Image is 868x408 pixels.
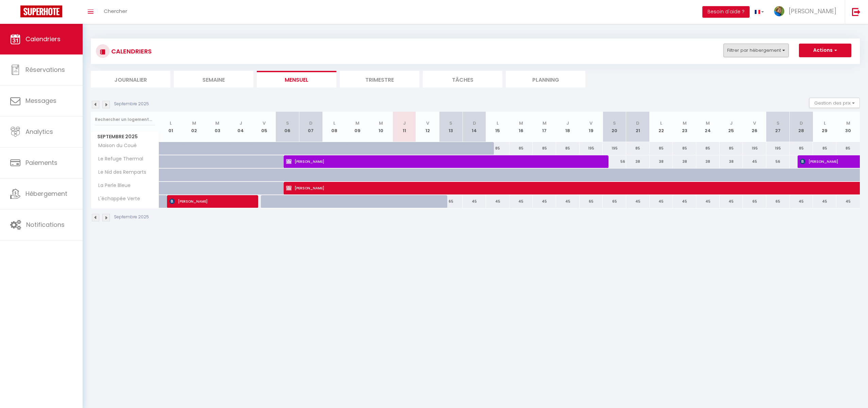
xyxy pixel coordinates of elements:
abbr: M [379,120,383,126]
div: 65 [439,195,463,208]
div: 45 [743,155,766,168]
div: 85 [673,142,696,155]
div: 45 [533,195,556,208]
th: 23 [673,112,696,142]
abbr: M [846,120,850,126]
button: Ouvrir le widget de chat LiveChat [5,3,26,23]
div: 195 [766,142,790,155]
abbr: M [706,120,710,126]
abbr: L [170,120,172,126]
abbr: J [566,120,569,126]
img: ... [774,6,784,16]
th: 11 [393,112,416,142]
div: 45 [836,195,860,208]
th: 21 [626,112,650,142]
th: 19 [580,112,603,142]
abbr: L [660,120,662,126]
span: Paiements [26,158,57,167]
abbr: M [519,120,523,126]
th: 07 [299,112,323,142]
th: 13 [439,112,463,142]
button: Gestion des prix [809,98,860,108]
abbr: D [309,120,313,126]
h3: CALENDRIERS [110,44,152,59]
th: 26 [743,112,766,142]
span: La Perle Bleue [92,182,132,189]
p: Septembre 2025 [114,101,149,107]
div: 85 [836,142,860,155]
span: Le Nid des Remparts [92,169,148,176]
th: 27 [766,112,790,142]
abbr: M [192,120,196,126]
abbr: V [426,120,429,126]
abbr: M [215,120,219,126]
th: 30 [836,112,860,142]
th: 17 [533,112,556,142]
span: Réservations [26,65,65,74]
li: Mensuel [257,71,336,88]
th: 02 [182,112,206,142]
abbr: V [263,120,266,126]
th: 16 [510,112,533,142]
div: 38 [626,155,650,168]
abbr: S [449,120,452,126]
div: 45 [510,195,533,208]
div: 85 [813,142,836,155]
div: 45 [813,195,836,208]
div: 85 [486,142,510,155]
span: Calendriers [26,35,61,43]
span: Analytics [26,127,53,136]
abbr: M [355,120,360,126]
input: Rechercher un logement... [95,113,155,126]
div: 85 [650,142,673,155]
li: Planning [506,71,585,88]
div: 45 [696,195,720,208]
abbr: D [636,120,639,126]
div: 65 [766,195,790,208]
abbr: J [239,120,242,126]
abbr: M [683,120,687,126]
span: L'échappée Verte [92,195,142,203]
button: Filtrer par hébergement [723,44,789,57]
span: Septembre 2025 [91,132,159,142]
abbr: D [800,120,803,126]
div: 85 [790,142,813,155]
div: 65 [743,195,766,208]
th: 24 [696,112,720,142]
th: 08 [322,112,346,142]
li: Trimestre [340,71,419,88]
div: 38 [720,155,743,168]
div: 195 [580,142,603,155]
div: 65 [580,195,603,208]
abbr: L [497,120,499,126]
div: 56 [603,155,626,168]
span: Chercher [104,7,127,15]
li: Journalier [91,71,170,88]
div: 85 [533,142,556,155]
th: 10 [369,112,393,142]
div: 45 [720,195,743,208]
th: 09 [346,112,369,142]
div: 38 [673,155,696,168]
div: 45 [556,195,580,208]
div: 45 [790,195,813,208]
th: 12 [416,112,439,142]
span: Hébergement [26,189,67,198]
button: Actions [799,44,851,57]
div: 56 [766,155,790,168]
th: 22 [650,112,673,142]
div: 38 [696,155,720,168]
img: logout [852,7,861,16]
abbr: V [753,120,756,126]
span: Notifications [26,220,65,229]
th: 28 [790,112,813,142]
th: 03 [206,112,229,142]
div: 45 [626,195,650,208]
div: 85 [626,142,650,155]
abbr: L [333,120,335,126]
span: [PERSON_NAME] [789,7,836,15]
th: 05 [252,112,276,142]
img: Super Booking [20,5,62,17]
div: 85 [720,142,743,155]
span: [PERSON_NAME] [169,195,248,208]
